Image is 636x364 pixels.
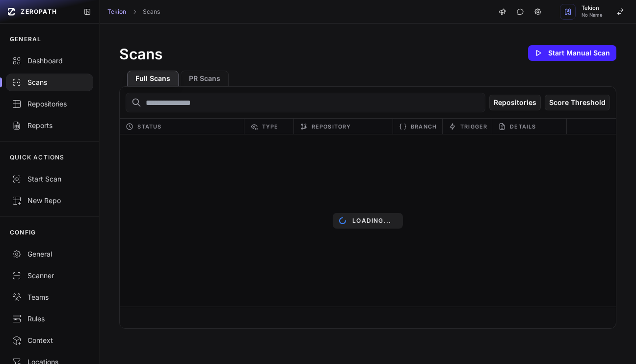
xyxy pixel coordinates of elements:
a: ZEROPATH [4,4,76,20]
button: Score Threshold [545,95,610,110]
button: Start Manual Scan [528,45,616,61]
button: Repositories [489,95,541,110]
p: Loading... [352,217,391,225]
span: Branch [411,121,437,132]
p: CONFIG [10,229,36,236]
span: No Name [582,13,603,18]
span: Repository [312,121,351,132]
button: Full Scans [127,71,179,86]
svg: chevron right, [131,8,138,15]
div: Reports [12,121,87,130]
button: PR Scans [181,71,229,86]
div: Start Scan [12,174,87,184]
h1: Scans [119,45,162,63]
span: Tekion [582,5,603,11]
p: GENERAL [10,35,41,43]
span: Trigger [460,121,487,132]
span: Type [262,121,278,132]
span: ZEROPATH [21,8,57,16]
span: Status [137,121,161,132]
span: Details [510,121,536,132]
nav: breadcrumb [107,8,160,16]
a: Tekion [107,8,126,16]
div: Scanner [12,271,87,281]
div: General [12,249,87,259]
div: New Repo [12,196,87,206]
div: Dashboard [12,56,87,66]
div: Context [12,336,87,345]
div: Teams [12,292,87,302]
div: Repositories [12,99,87,109]
div: Rules [12,314,87,324]
a: Scans [143,8,160,16]
div: Scans [12,78,87,87]
p: QUICK ACTIONS [10,154,65,161]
